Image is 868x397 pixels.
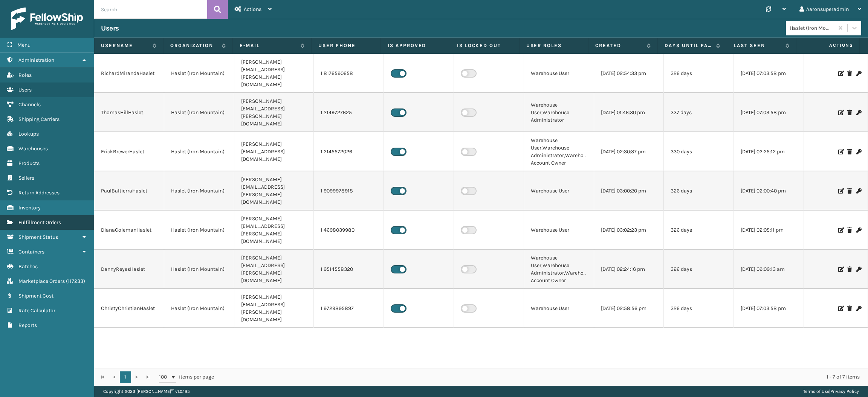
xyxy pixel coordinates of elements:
i: Delete [847,149,852,154]
span: Shipment Cost [18,293,53,299]
p: Copyright 2023 [PERSON_NAME]™ v 1.0.185 [103,386,190,397]
td: ErickBrewerHaslet [94,132,164,171]
i: Delete [847,71,852,76]
span: Products [18,160,40,166]
span: ( 117233 ) [66,278,85,284]
a: Privacy Policy [830,389,859,394]
td: [PERSON_NAME][EMAIL_ADDRESS][PERSON_NAME][DOMAIN_NAME] [234,250,314,289]
span: Inventory [18,205,41,211]
td: Warehouse User [524,211,594,250]
span: Containers [18,249,44,255]
td: [PERSON_NAME][EMAIL_ADDRESS][PERSON_NAME][DOMAIN_NAME] [234,289,314,328]
span: Menu [17,42,31,48]
a: Terms of Use [803,389,829,394]
span: items per page [159,371,214,383]
span: Shipment Status [18,234,58,240]
i: Edit [838,71,843,76]
span: Return Addresses [18,189,60,196]
td: [DATE] 02:54:33 pm [594,54,664,93]
td: Haslet (Iron Mountain) [164,211,234,250]
td: Warehouse User [524,171,594,211]
span: Reports [18,322,37,328]
div: | [803,386,859,397]
label: User phone [318,42,374,49]
span: Batches [18,263,38,270]
i: Delete [847,228,852,233]
td: [DATE] 07:03:58 pm [734,54,804,93]
td: 1 4698039980 [314,211,384,250]
h3: Users [101,24,119,33]
td: DianaColemanHaslet [94,211,164,250]
td: Warehouse User [524,289,594,328]
label: Created [595,42,643,49]
td: Haslet (Iron Mountain) [164,171,234,211]
td: [DATE] 03:00:20 pm [594,171,664,211]
td: RichardMirandaHaslet [94,54,164,93]
label: Organization [170,42,218,49]
span: Channels [18,101,41,108]
td: 1 2149727625 [314,93,384,132]
span: Rate Calculator [18,307,55,314]
i: Edit [838,188,843,194]
td: Haslet (Iron Mountain) [164,93,234,132]
span: 100 [159,373,170,381]
td: Haslet (Iron Mountain) [164,250,234,289]
td: [DATE] 03:02:23 pm [594,211,664,250]
td: 1 9729895897 [314,289,384,328]
td: 1 2145572026 [314,132,384,171]
i: Edit [838,306,843,311]
i: Edit [838,228,843,233]
i: Delete [847,267,852,272]
td: [DATE] 02:30:37 pm [594,132,664,171]
td: 326 days [664,289,734,328]
td: 326 days [664,211,734,250]
td: ChristyChristianHaslet [94,289,164,328]
img: logo [11,8,83,30]
label: Is Approved [388,42,443,49]
span: Administration [18,57,54,63]
span: Warehouses [18,145,48,152]
td: 326 days [664,250,734,289]
label: User Roles [526,42,582,49]
span: Roles [18,72,32,78]
td: 1 9099978918 [314,171,384,211]
td: Haslet (Iron Mountain) [164,289,234,328]
div: 1 - 7 of 7 items [225,373,860,381]
td: [PERSON_NAME][EMAIL_ADDRESS][PERSON_NAME][DOMAIN_NAME] [234,211,314,250]
i: Change Password [856,110,861,115]
i: Change Password [856,149,861,154]
label: E-mail [240,42,297,49]
i: Change Password [856,228,861,233]
td: [DATE] 02:25:12 pm [734,132,804,171]
td: 1 8176590658 [314,54,384,93]
td: [DATE] 02:05:11 pm [734,211,804,250]
span: Actions [799,39,858,52]
td: 326 days [664,54,734,93]
td: [DATE] 02:24:16 pm [594,250,664,289]
label: Is Locked Out [457,42,512,49]
td: [PERSON_NAME][EMAIL_ADDRESS][PERSON_NAME][DOMAIN_NAME] [234,93,314,132]
td: [DATE] 09:09:13 am [734,250,804,289]
span: Marketplace Orders [18,278,65,284]
td: ThomasHillHaslet [94,93,164,132]
td: [DATE] 07:03:58 pm [734,289,804,328]
td: Haslet (Iron Mountain) [164,54,234,93]
label: Last Seen [734,42,782,49]
td: DannyReyesHaslet [94,250,164,289]
td: [PERSON_NAME][EMAIL_ADDRESS][PERSON_NAME][DOMAIN_NAME] [234,54,314,93]
i: Change Password [856,71,861,76]
span: Fulfillment Orders [18,219,61,226]
td: [DATE] 02:00:40 pm [734,171,804,211]
a: 1 [120,371,131,383]
td: [PERSON_NAME][EMAIL_ADDRESS][PERSON_NAME][DOMAIN_NAME] [234,171,314,211]
td: [DATE] 02:58:56 pm [594,289,664,328]
td: 326 days [664,171,734,211]
div: Haslet (Iron Mountain) [790,24,834,32]
span: Actions [244,6,261,12]
label: Days until password expires [665,42,712,49]
td: Haslet (Iron Mountain) [164,132,234,171]
span: Shipping Carriers [18,116,60,122]
span: Users [18,87,32,93]
i: Delete [847,188,852,194]
td: Warehouse User,Warehouse Administrator,Warehouse Account Owner [524,250,594,289]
